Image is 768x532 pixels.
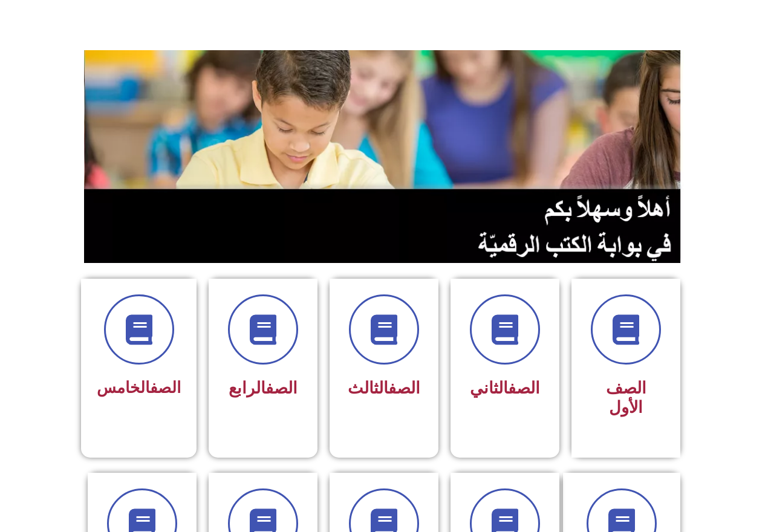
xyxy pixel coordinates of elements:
a: الصف [150,378,181,397]
span: الصف الأول [606,378,646,417]
a: الصف [508,378,540,398]
span: الثاني [470,378,540,398]
span: الخامس [97,378,181,397]
span: الثالث [348,378,420,398]
a: الصف [388,378,420,398]
a: الصف [265,378,298,398]
span: الرابع [229,378,298,398]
